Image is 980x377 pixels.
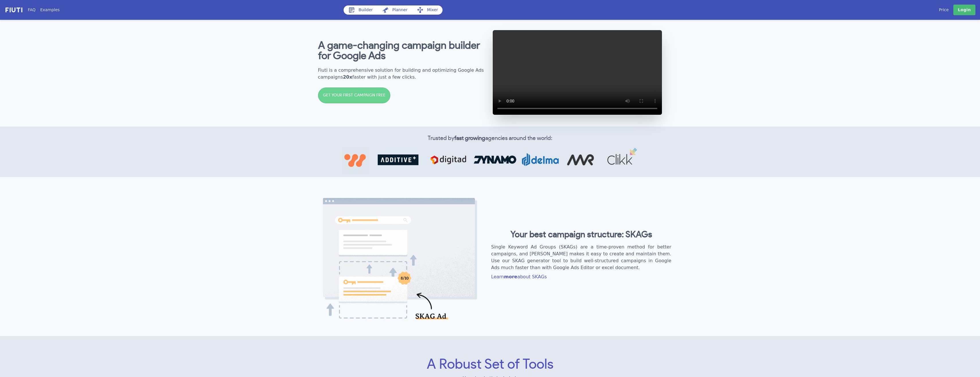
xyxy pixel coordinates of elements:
[325,354,655,375] h2: A Robust Set of Tools
[560,146,601,173] img: cb4d2d3.png
[504,274,517,279] b: more
[491,274,547,279] a: Learnmoreabout SKAGs
[28,7,36,13] a: FAQ
[341,145,369,174] img: b8f48c0.jpg
[325,134,655,143] h2: Trusted by agencies around the world:
[520,153,560,167] img: d3352e4.png
[5,7,23,13] img: f731f27.png
[377,5,412,15] a: Planner
[953,5,975,15] a: Login
[343,74,352,80] b: 20x
[454,135,485,141] b: fast growing
[344,5,377,15] a: Builder
[318,88,391,103] a: GET YOUR FIRST CAMPAIGN FREE
[601,146,639,174] img: 5680c82.png
[318,67,488,81] h2: Fiuti is a comprehensive solution for building and optimizing Google Ads campaigns faster with ju...
[372,149,424,171] img: abf0a6e.png
[424,148,473,172] img: 7aba02c.png
[308,183,490,335] img: “Fiuti“
[412,5,443,15] a: Mixer
[511,230,652,239] b: Your best campaign structure: SKAGs
[474,156,517,164] img: 83c4e68.jpg
[40,7,60,13] a: Examples
[492,30,662,115] video: Google Ads SKAG tool video
[939,7,949,13] a: Price
[491,244,671,271] h2: Single Keyword Ad Groups (SKAGs) are a time-proven method for better campaigns, and [PERSON_NAME]...
[318,40,480,61] b: A game-changing campaign builder for Google Ads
